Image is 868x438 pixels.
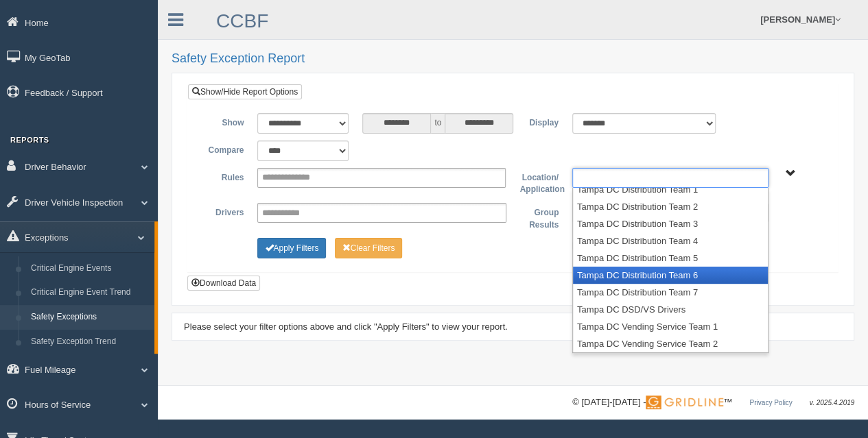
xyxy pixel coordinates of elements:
label: Display [513,113,565,130]
label: Location/ Application [513,168,565,196]
a: Safety Exception Trend [25,330,154,354]
li: Tampa DC Distribution Team 2 [573,198,768,215]
button: Change Filter Options [335,238,403,258]
label: Group Results [513,203,565,231]
span: Please select your filter options above and click "Apply Filters" to view your report. [184,321,508,332]
button: Download Data [187,276,260,291]
li: Tampa DC Distribution Team 4 [573,232,768,250]
button: Change Filter Options [257,238,326,258]
a: Safety Exceptions [25,305,154,330]
a: Privacy Policy [749,399,792,406]
div: © [DATE]-[DATE] - ™ [572,396,854,410]
a: Show/Hide Report Options [188,84,302,99]
img: Gridline [646,396,723,409]
a: Critical Engine Events [25,256,154,281]
span: v. 2025.4.2019 [810,399,854,406]
li: Tampa DC Distribution Team 6 [573,267,768,284]
a: CCBF [216,10,268,32]
span: to [431,113,445,134]
a: Critical Engine Event Trend [25,280,154,305]
li: Tampa DC DSD/VS Drivers [573,301,768,318]
h2: Safety Exception Report [172,52,854,66]
li: Tampa DC Vending Service Team 2 [573,335,768,352]
label: Drivers [198,203,250,219]
li: Tampa DC Distribution Team 1 [573,181,768,198]
li: Tampa DC Vending Service Team 1 [573,318,768,335]
label: Compare [198,141,250,157]
li: Tampa DC Distribution Team 5 [573,250,768,267]
li: Tampa DC Distribution Team 3 [573,215,768,232]
label: Show [198,113,250,130]
li: Tampa DC Distribution Team 7 [573,284,768,301]
label: Rules [198,168,250,184]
